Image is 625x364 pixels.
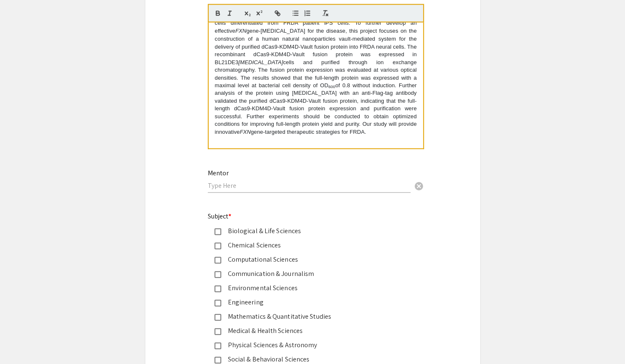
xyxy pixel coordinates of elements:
[235,28,246,34] em: FXN
[208,211,232,220] mat-label: Subject
[411,177,427,194] button: Clear
[221,340,397,350] div: Physical Sciences & Astronomy
[221,254,397,264] div: Computational Sciences
[6,326,36,358] iframe: Chat
[221,268,397,278] div: Communication & Journalism
[208,181,411,190] input: Type Here
[414,181,424,191] span: cancel
[221,325,397,335] div: Medical & Health Sciences
[208,168,229,177] mat-label: Mentor
[221,297,397,307] div: Engineering
[328,84,335,88] sub: 600
[221,240,397,250] div: Chemical Sciences
[221,226,397,236] div: Biological & Life Sciences
[221,311,397,321] div: Mathematics & Quantitative Studies
[221,354,397,364] div: Social & Behavioral Sciences
[221,283,397,293] div: Environmental Sciences
[240,128,251,135] em: FXN
[238,59,283,65] em: [MEDICAL_DATA]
